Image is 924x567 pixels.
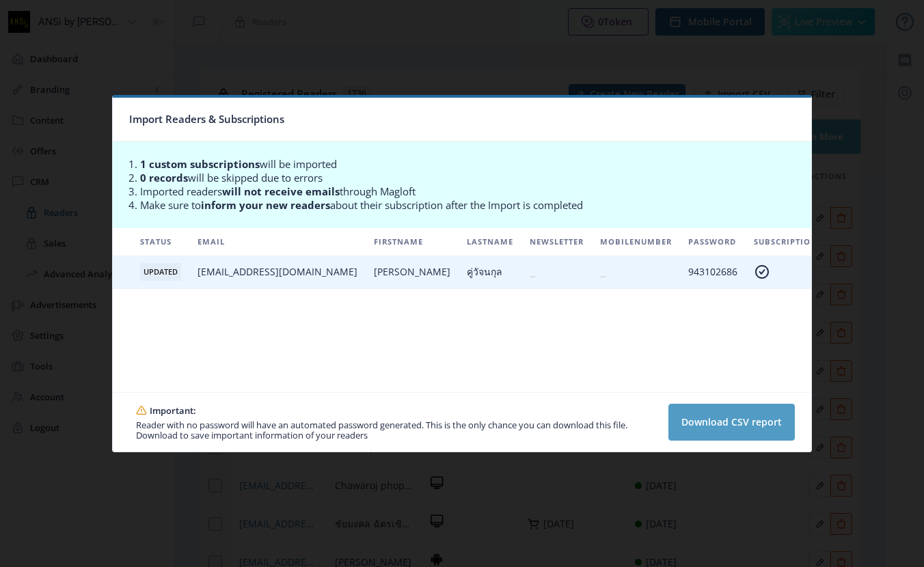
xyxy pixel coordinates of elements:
th: password [680,228,746,256]
th: newsletter [521,228,592,256]
b: inform your new readers [201,198,330,212]
nb-card-header: Import Readers & Subscriptions [113,98,811,141]
span: UPDATED [140,263,181,281]
th: lastname [459,228,521,256]
div: Important: [150,404,196,417]
b: will not receive emails [222,184,340,198]
span: คู่วัจนกุล [467,265,502,278]
b: 0 records [140,171,188,184]
span: 943102686 [688,265,737,278]
span: [PERSON_NAME] [374,265,450,278]
li: Make sure to about their subscription after the Import is completed [140,198,804,212]
li: will be imported [140,157,804,171]
li: will be skipped due to errors [140,171,804,184]
th: Status [132,228,189,256]
th: email [189,228,366,256]
span: [EMAIL_ADDRESS][DOMAIN_NAME] [198,265,357,278]
button: Download CSV report [668,404,795,441]
p: Reader with no password will have an automated password generated. This is the only chance you ca... [136,420,662,441]
th: subscription [746,228,826,256]
span: ⎯ [600,265,606,278]
b: 1 custom subscriptions [140,157,260,171]
th: mobileNumber [592,228,680,256]
th: firstname [366,228,459,256]
span: ⎯ [530,265,535,278]
li: Imported readers through Magloft [140,184,804,198]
